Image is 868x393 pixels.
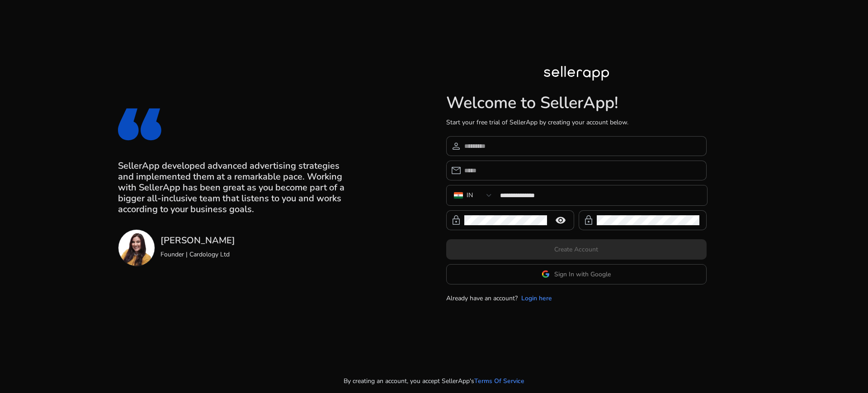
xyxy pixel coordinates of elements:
[521,294,552,303] a: Login here
[446,294,518,303] p: Already have an account?
[467,190,473,200] div: IN
[550,215,571,226] mat-icon: remove_red_eye
[451,141,462,152] span: person
[583,215,594,226] span: lock
[118,161,349,215] h3: SellerApp developed advanced advertising strategies and implemented them at a remarkable pace. Wo...
[160,235,235,246] h3: [PERSON_NAME]
[160,250,235,259] p: Founder | Cardology Ltd
[446,93,707,113] h1: Welcome to SellerApp!
[446,118,707,127] p: Start your free trial of SellerApp by creating your account below.
[451,215,462,226] span: lock
[451,165,462,176] span: email
[474,376,524,386] a: Terms Of Service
